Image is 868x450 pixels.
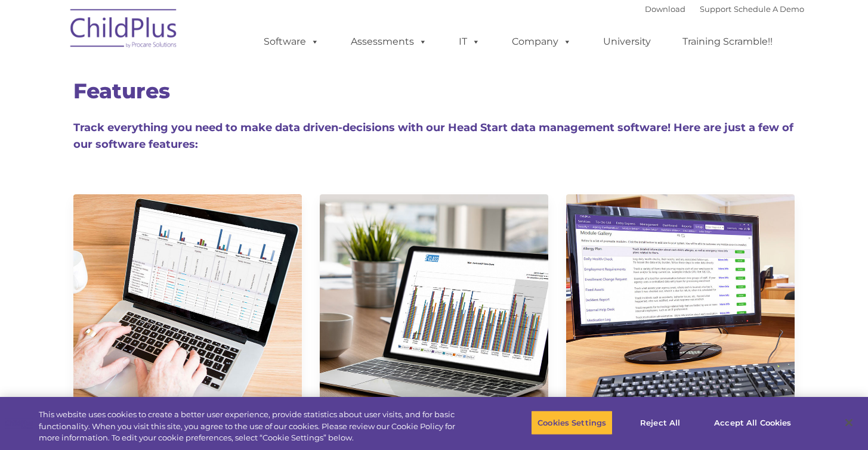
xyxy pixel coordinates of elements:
div: This website uses cookies to create a better user experience, provide statistics about user visit... [39,409,477,444]
button: Close [836,409,862,436]
a: Schedule A Demo [734,4,804,14]
img: ChildPlus by Procare Solutions [64,1,184,60]
span: Track everything you need to make data driven-decisions with our Head Start data management softw... [73,121,793,151]
a: Training Scramble!! [671,30,784,54]
a: IT [447,30,492,54]
span: Features [73,78,170,104]
a: Company [500,30,583,54]
img: Dash [73,194,302,423]
a: University [591,30,663,54]
button: Cookies Settings [531,410,613,435]
a: Assessments [339,30,439,54]
img: ModuleDesigner750 [566,194,795,423]
img: CLASS-750 [320,194,548,423]
font: | [645,4,804,14]
a: Software [252,30,331,54]
a: Download [645,4,685,14]
button: Reject All [623,410,697,435]
a: Support [700,4,731,14]
button: Accept All Cookies [708,410,798,435]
